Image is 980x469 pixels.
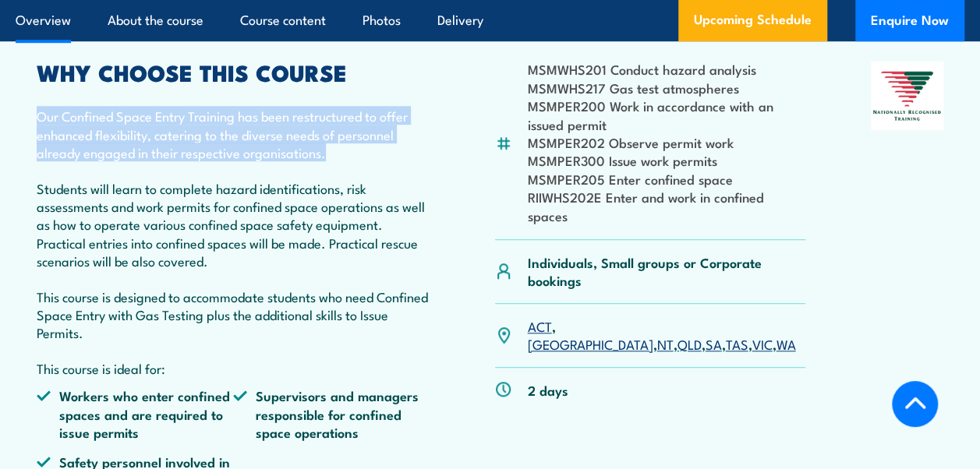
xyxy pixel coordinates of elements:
[527,97,805,133] li: MSMPER200 Work in accordance with an issued permit
[527,381,568,399] p: 2 days
[725,334,748,353] a: TAS
[527,151,805,169] li: MSMPER300 Issue work permits
[527,317,805,354] p: , , , , , , ,
[871,62,943,130] img: Nationally Recognised Training logo.
[776,334,795,353] a: WA
[37,287,430,342] p: This course is designed to accommodate students who need Confined Space Entry with Gas Testing pl...
[656,334,673,353] a: NT
[677,334,701,353] a: QLD
[527,253,805,290] p: Individuals, Small groups or Corporate bookings
[37,62,430,82] h2: WHY CHOOSE THIS COURSE
[527,170,805,188] li: MSMPER205 Enter confined space
[705,334,721,353] a: SA
[527,316,551,335] a: ACT
[527,79,805,97] li: MSMWHS217 Gas test atmospheres
[37,386,233,441] li: Workers who enter confined spaces and are required to issue permits
[527,334,653,353] a: [GEOGRAPHIC_DATA]
[527,60,805,78] li: MSMWHS201 Conduct hazard analysis
[233,386,430,441] li: Supervisors and managers responsible for confined space operations
[527,133,805,151] li: MSMPER202 Observe permit work
[37,359,430,377] p: This course is ideal for:
[752,334,772,353] a: VIC
[37,107,430,161] p: Our Confined Space Entry Training has been restructured to offer enhanced flexibility, catering t...
[527,188,805,224] li: RIIWHS202E Enter and work in confined spaces
[37,179,430,270] p: Students will learn to complete hazard identifications, risk assessments and work permits for con...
